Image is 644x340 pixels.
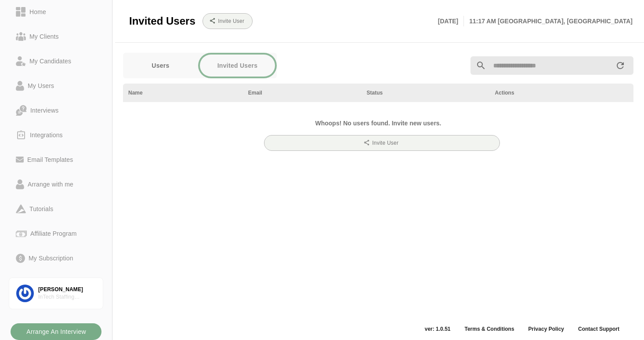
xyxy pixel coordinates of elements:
[521,325,571,333] a: Privacy Policy
[26,56,75,66] div: My Candidates
[366,89,484,97] div: Status
[615,60,626,71] i: appended action
[9,123,103,147] a: Integrations
[198,53,277,78] a: Invited Users
[24,80,58,91] div: My Users
[9,98,103,123] a: Interviews
[38,286,96,293] div: [PERSON_NAME]
[9,24,103,49] a: My Clients
[248,89,356,97] div: Email
[571,325,626,333] a: Contact Support
[257,118,500,128] h2: Whoops! No users found. Invite new users.
[372,140,398,146] b: Invite User
[26,31,62,42] div: My Clients
[264,135,500,151] button: Invite User
[26,7,50,17] div: Home
[11,323,101,340] button: Arrange An Interview
[26,204,57,214] div: Tutorials
[27,105,62,116] div: Interviews
[26,323,86,340] b: Arrange An Interview
[24,154,76,165] div: Email Templates
[9,73,103,98] a: My Users
[128,89,238,97] div: Name
[9,172,103,197] a: Arrange with me
[9,278,103,309] a: [PERSON_NAME]InTech Staffing Solutions
[9,49,103,73] a: My Candidates
[203,13,253,29] button: Invite User
[200,55,275,77] button: Invited Users
[9,221,103,246] a: Affiliate Program
[464,16,633,26] p: 11:17 AM [GEOGRAPHIC_DATA], [GEOGRAPHIC_DATA]
[9,246,103,271] a: My Subscription
[123,55,198,77] button: Users
[25,253,77,263] div: My Subscription
[217,18,244,24] b: Invite User
[24,179,77,190] div: Arrange with me
[438,16,464,26] p: [DATE]
[26,130,66,140] div: Integrations
[9,147,103,172] a: Email Templates
[9,197,103,221] a: Tutorials
[129,15,195,28] span: Invited Users
[38,293,96,301] div: InTech Staffing Solutions
[495,89,628,97] div: Actions
[27,228,80,239] div: Affiliate Program
[457,325,521,333] a: Terms & Conditions
[418,325,458,333] span: ver: 1.0.51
